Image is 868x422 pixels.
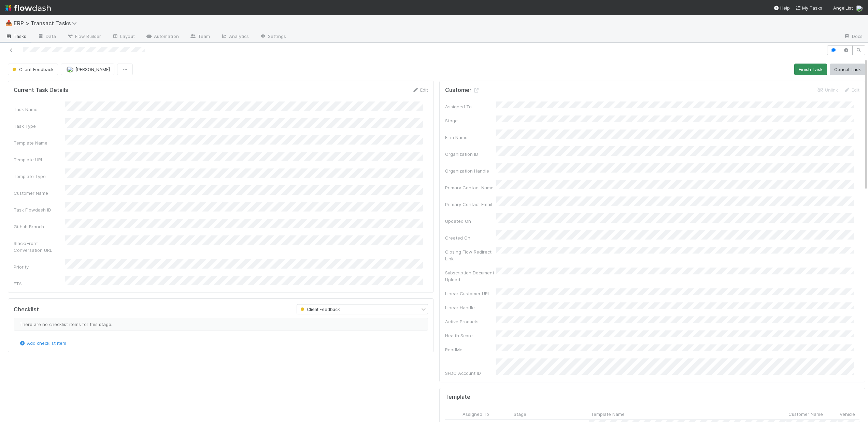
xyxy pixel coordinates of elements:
[445,332,496,339] div: Health Score
[817,87,838,93] a: Unlink
[14,20,80,27] span: ERP > Transact Tasks
[14,206,65,213] div: Task Flowdash ID
[830,64,865,75] button: Cancel Task
[445,370,496,377] div: SFDC Account ID
[795,4,822,11] a: My Tasks
[412,87,428,93] a: Edit
[445,269,496,283] div: Subscription Document Upload
[445,218,496,224] div: Updated On
[5,2,51,14] img: logo-inverted-e16ddd16eac7371096b0.svg
[445,304,496,311] div: Linear Handle
[14,190,65,196] div: Customer Name
[463,411,489,418] span: Assigned To
[106,31,140,42] a: Layout
[445,151,496,158] div: Organization ID
[445,103,496,110] div: Assigned To
[5,33,27,40] span: Tasks
[445,167,496,174] div: Organization Handle
[773,4,790,11] div: Help
[445,346,496,353] div: ReadMe
[14,87,68,94] h5: Current Task Details
[61,31,106,42] a: Flow Builder
[445,201,496,208] div: Primary Contact Email
[14,240,65,254] div: Slack/Front Conversation URL
[856,5,863,12] img: avatar_ef15843f-6fde-4057-917e-3fb236f438ca.png
[591,411,625,418] span: Template Name
[8,64,58,75] button: Client Feedback
[14,139,65,146] div: Template Name
[445,394,470,400] h5: Template
[14,223,65,230] div: Github Branch
[14,173,65,180] div: Template Type
[14,318,428,331] div: There are no checklist items for this stage.
[67,33,101,40] span: Flow Builder
[514,411,526,418] span: Stage
[299,307,340,312] span: Client Feedback
[11,67,54,72] span: Client Feedback
[445,318,496,325] div: Active Products
[215,31,254,42] a: Analytics
[840,411,855,418] span: Vehicle
[184,31,215,42] a: Team
[445,248,496,262] div: Closing Flow Redirect Link
[795,5,822,11] span: My Tasks
[445,290,496,297] div: Linear Customer URL
[445,134,496,141] div: Firm Name
[14,156,65,163] div: Template URL
[32,31,61,42] a: Data
[140,31,184,42] a: Automation
[833,5,853,11] span: AngelList
[794,64,827,75] button: Finish Task
[14,280,65,287] div: ETA
[75,67,110,72] span: [PERSON_NAME]
[14,106,65,113] div: Task Name
[67,66,73,73] img: avatar_ef15843f-6fde-4057-917e-3fb236f438ca.png
[843,87,859,93] a: Edit
[14,263,65,270] div: Priority
[14,123,65,130] div: Task Type
[445,117,496,124] div: Stage
[445,184,496,191] div: Primary Contact Name
[19,340,66,346] a: Add checklist item
[838,31,868,42] a: Docs
[5,20,12,26] span: 📥
[445,87,480,94] h5: Customer
[14,306,39,313] h5: Checklist
[445,234,496,241] div: Created On
[254,31,291,42] a: Settings
[788,411,823,418] span: Customer Name
[61,64,114,75] button: [PERSON_NAME]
